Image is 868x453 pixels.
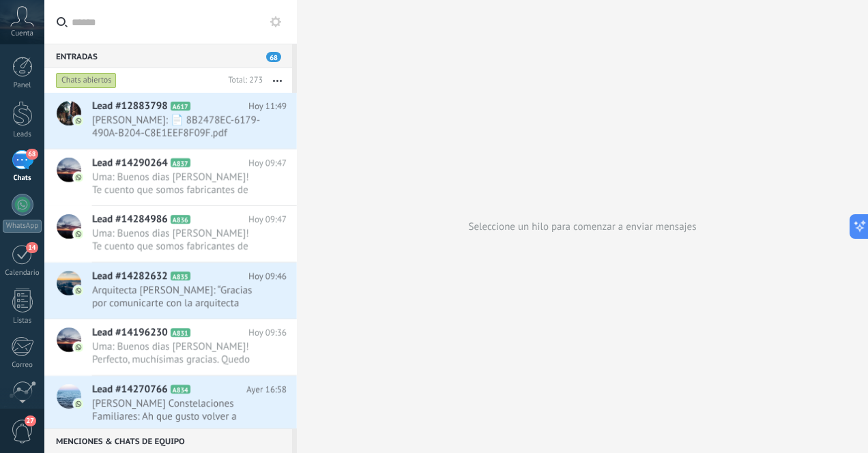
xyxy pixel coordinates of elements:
span: A831 [171,328,190,337]
span: Ayer 16:58 [246,383,287,396]
img: com.amocrm.amocrmwa.svg [74,342,83,352]
a: Lead #12883798 A617 Hoy 11:49 [PERSON_NAME]: 📄 8B2478EC-6179-490A-B204-C8E1EEF8F09F.pdf [44,93,297,149]
span: Lead #14290264 [92,156,168,170]
span: Hoy 09:36 [248,326,287,340]
span: Lead #12883798 [92,100,168,113]
a: Lead #14284986 A836 Hoy 09:47 Uma: Buenos dias [PERSON_NAME]! Te cuento que somos fabricantes de ... [44,206,297,262]
span: Lead #14284986 [92,213,168,227]
div: Total: 273 [222,74,263,87]
div: Correo [3,361,42,370]
span: A834 [171,385,190,394]
a: Lead #14290264 A837 Hoy 09:47 Uma: Buenos dias [PERSON_NAME]! Te cuento que somos fabricantes de ... [44,149,297,205]
span: A836 [171,215,190,224]
span: 27 [25,415,36,426]
div: Leads [3,130,42,139]
div: Menciones & Chats de equipo [44,428,292,453]
div: Listas [3,317,42,325]
span: Arquitecta [PERSON_NAME]: “Gracias por comunicarte con la arquitecta [PERSON_NAME]. En este momen... [92,284,261,310]
span: [PERSON_NAME] Constelaciones Familiares: Ah que gusto volver a verte [92,397,261,423]
span: Uma: Buenos dias [PERSON_NAME]! Perfecto, muchísimas gracias. Quedo atento a la comunicación de l... [92,340,261,366]
div: Calendario [3,269,42,278]
span: Hoy 11:49 [248,100,287,113]
span: Hoy 09:47 [248,156,287,170]
a: Lead #14282632 A835 Hoy 09:46 Arquitecta [PERSON_NAME]: “Gracias por comunicarte con la arquitect... [44,263,297,319]
span: A837 [171,158,190,167]
span: Uma: Buenos dias [PERSON_NAME]! Te cuento que somos fabricantes de mobiliario artesanal boutique,... [92,171,261,196]
span: Lead #14270766 [92,383,168,396]
span: 68 [26,149,38,160]
img: com.amocrm.amocrmwa.svg [74,229,83,239]
img: com.amocrm.amocrmwa.svg [74,286,83,295]
div: WhatsApp [3,220,42,233]
a: Lead #14270766 A834 Ayer 16:58 [PERSON_NAME] Constelaciones Familiares: Ah que gusto volver a verte [44,376,297,432]
span: Hoy 09:46 [248,269,287,283]
span: Cuenta [11,29,33,38]
div: Entradas [44,44,292,68]
span: Lead #14196230 [92,326,168,340]
span: Hoy 09:47 [248,213,287,227]
span: A617 [171,102,190,111]
div: Panel [3,81,42,90]
img: com.amocrm.amocrmwa.svg [74,399,83,409]
img: com.amocrm.amocrmwa.svg [74,116,83,126]
div: Chats abiertos [56,72,117,89]
span: 14 [26,242,38,253]
span: 68 [266,52,281,62]
span: A835 [171,272,190,280]
span: Lead #14282632 [92,269,168,283]
button: Más [263,68,292,93]
span: [PERSON_NAME]: 📄 8B2478EC-6179-490A-B204-C8E1EEF8F09F.pdf [92,114,261,140]
a: Lead #14196230 A831 Hoy 09:36 Uma: Buenos dias [PERSON_NAME]! Perfecto, muchísimas gracias. Quedo... [44,319,297,375]
img: com.amocrm.amocrmwa.svg [74,173,83,182]
div: Chats [3,174,42,183]
span: Uma: Buenos dias [PERSON_NAME]! Te cuento que somos fabricantes de mobiliario artesanal boutique,... [92,227,261,253]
